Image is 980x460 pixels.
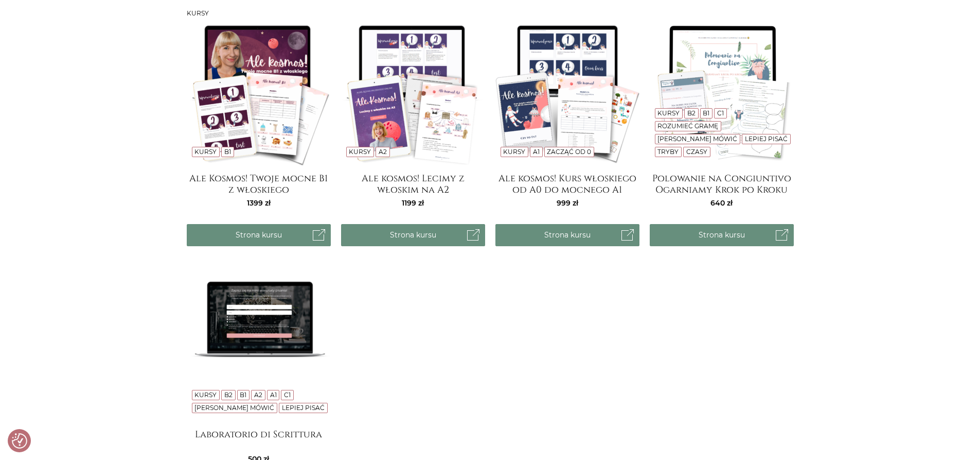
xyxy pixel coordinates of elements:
[657,135,737,143] a: [PERSON_NAME] mówić
[650,173,794,194] a: Polowanie na Congiuntivo Ogarniamy Krok po Kroku
[687,109,696,117] a: B2
[12,433,27,449] img: Revisit consent button
[703,109,709,117] a: B1
[187,173,331,194] a: Ale Kosmos! Twoje mocne B1 z włoskiego
[745,135,788,143] a: Lepiej pisać
[194,148,217,156] a: Kursy
[240,391,246,399] a: B1
[187,10,794,17] h3: Kursy
[503,148,525,156] a: Kursy
[349,148,371,156] a: Kursy
[270,391,277,399] a: A1
[557,198,578,208] span: 999
[224,148,231,156] a: B1
[247,198,271,208] span: 1399
[495,173,639,194] a: Ale kosmos! Kurs włoskiego od A0 do mocnego A1
[710,198,733,208] span: 640
[657,148,679,156] a: Tryby
[341,224,485,246] a: Strona kursu
[282,404,325,412] a: Lepiej pisać
[533,148,540,156] a: A1
[341,173,485,194] a: Ale kosmos! Lecimy z włoskim na A2
[12,433,27,449] button: Preferencje co do zgód
[284,391,291,399] a: C1
[379,148,387,156] a: A2
[657,109,680,117] a: Kursy
[402,198,424,208] span: 1199
[254,391,262,399] a: A2
[686,148,707,156] a: Czasy
[657,122,718,130] a: Rozumieć gramę
[194,391,217,399] a: Kursy
[224,391,233,399] a: B2
[495,224,639,246] a: Strona kursu
[187,429,331,450] a: Laboratorio di Scrittura
[547,148,591,156] a: Zacząć od 0
[187,224,331,246] a: Strona kursu
[650,224,794,246] a: Strona kursu
[717,109,724,117] a: C1
[194,404,274,412] a: [PERSON_NAME] mówić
